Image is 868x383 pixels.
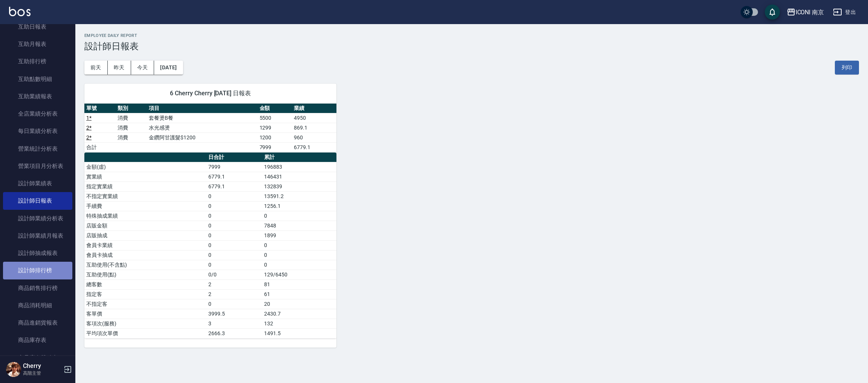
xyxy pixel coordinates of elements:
[23,370,61,377] p: 高階主管
[3,244,72,262] a: 設計師抽成報表
[3,105,72,122] a: 全店業績分析表
[131,61,154,75] button: 今天
[84,260,206,270] td: 互助使用(不含點)
[3,279,72,297] a: 商品銷售排行榜
[84,230,206,240] td: 店販抽成
[84,172,206,182] td: 實業績
[84,191,206,201] td: 不指定實業績
[116,104,147,113] th: 類別
[3,122,72,140] a: 每日業績分析表
[258,142,292,152] td: 7999
[262,230,336,240] td: 1899
[9,7,31,16] img: Logo
[206,250,262,260] td: 0
[206,162,262,172] td: 7999
[116,113,147,123] td: 消費
[262,270,336,279] td: 129/6450
[262,162,336,172] td: 196883
[84,270,206,279] td: 互助使用(點)
[84,328,206,338] td: 平均項次單價
[292,104,336,113] th: 業績
[147,113,257,123] td: 套餐燙B餐
[262,299,336,309] td: 20
[292,123,336,133] td: 869.1
[84,104,116,113] th: 單號
[84,182,206,191] td: 指定實業績
[206,211,262,221] td: 0
[206,201,262,211] td: 0
[262,211,336,221] td: 0
[84,61,108,75] button: 前天
[84,162,206,172] td: 金額(虛)
[84,201,206,211] td: 手續費
[258,123,292,133] td: 1299
[3,314,72,331] a: 商品進銷貨報表
[3,70,72,88] a: 互助點數明細
[3,210,72,227] a: 設計師業績分析表
[206,153,262,162] th: 日合計
[3,262,72,279] a: 設計師排行榜
[262,201,336,211] td: 1256.1
[147,104,257,113] th: 項目
[206,182,262,191] td: 6779.1
[147,133,257,142] td: 金鑽阿甘護髮$1200
[262,319,336,328] td: 132
[84,240,206,250] td: 會員卡業績
[84,142,116,152] td: 合計
[206,240,262,250] td: 0
[206,191,262,201] td: 0
[84,33,859,38] h2: Employee Daily Report
[262,309,336,319] td: 2430.7
[6,362,21,377] img: Person
[258,104,292,113] th: 金額
[84,104,336,153] table: a dense table
[154,61,183,75] button: [DATE]
[3,53,72,70] a: 互助排行榜
[206,289,262,299] td: 2
[84,153,336,339] table: a dense table
[3,192,72,209] a: 設計師日報表
[206,299,262,309] td: 0
[258,133,292,142] td: 1200
[206,270,262,279] td: 0/0
[84,299,206,309] td: 不指定客
[84,319,206,328] td: 客項次(服務)
[206,319,262,328] td: 3
[116,123,147,133] td: 消費
[292,133,336,142] td: 960
[84,221,206,230] td: 店販金額
[147,123,257,133] td: 水光感燙
[206,309,262,319] td: 3999.5
[3,297,72,314] a: 商品消耗明細
[206,279,262,289] td: 2
[3,175,72,192] a: 設計師業績表
[262,221,336,230] td: 7848
[84,279,206,289] td: 總客數
[262,250,336,260] td: 0
[262,279,336,289] td: 81
[262,328,336,338] td: 1491.5
[3,88,72,105] a: 互助業績報表
[206,260,262,270] td: 0
[3,140,72,157] a: 營業統計分析表
[830,5,859,19] button: 登出
[262,153,336,162] th: 累計
[206,328,262,338] td: 2666.3
[765,5,780,20] button: save
[835,61,859,75] button: 列印
[262,289,336,299] td: 61
[206,172,262,182] td: 6779.1
[23,362,61,370] h5: Cherry
[262,172,336,182] td: 146431
[84,211,206,221] td: 特殊抽成業績
[3,227,72,244] a: 設計師業績月報表
[3,349,72,366] a: 商品庫存盤點表
[93,90,327,97] span: 6 Cherry Cherry [DATE] 日報表
[292,113,336,123] td: 4950
[3,157,72,175] a: 營業項目月分析表
[84,41,859,52] h3: 設計師日報表
[262,182,336,191] td: 132839
[84,309,206,319] td: 客單價
[84,289,206,299] td: 指定客
[796,8,824,17] div: ICONI 南京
